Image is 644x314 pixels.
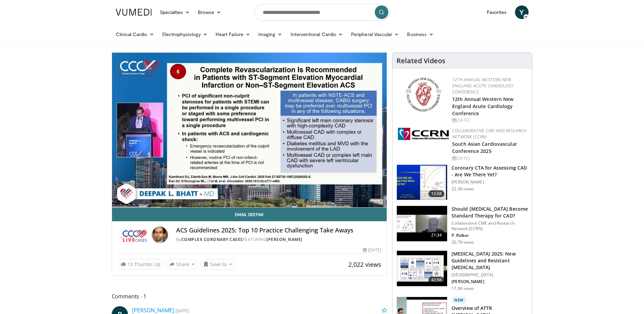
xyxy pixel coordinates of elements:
p: New [452,297,466,303]
a: 13 Thumbs Up [117,259,164,269]
p: [GEOGRAPHIC_DATA] [452,272,528,278]
a: Business [403,28,438,41]
a: Imaging [254,28,287,41]
a: Electrophysiology [158,28,211,41]
p: [PERSON_NAME] [452,179,528,185]
p: 22.3K views [452,186,474,192]
h3: Coronary CTA for Assessing CAD - Are We There Yet? [452,164,528,178]
p: P. Ridker [452,233,528,238]
img: a04ee3ba-8487-4636-b0fb-5e8d268f3737.png.150x105_q85_autocrop_double_scale_upscale_version-0.2.png [398,128,449,140]
h3: [MEDICAL_DATA] 2025: New Guidelines and Resistant [MEDICAL_DATA] [452,250,528,271]
div: By FEATURING [176,237,381,243]
h3: Should [MEDICAL_DATA] Become Standard Therapy for CAD? [452,206,528,219]
a: Complex Coronary Cases [181,237,243,242]
a: 21:34 Should [MEDICAL_DATA] Become Standard Therapy for CAD? Collaborative CME and Research Netwo... [397,206,528,245]
span: 13 [127,261,133,267]
video-js: Video Player [112,53,387,208]
small: [DATE] [176,308,189,314]
div: [DATE] [452,117,527,123]
p: Collaborative CME and Research Network (CCRN) [452,221,528,231]
a: 12th Annual Western New England Acute Cardiology Conference [452,96,513,117]
a: Peripheral Vascular [347,28,403,41]
div: [DATE] [363,247,381,253]
img: eb63832d-2f75-457d-8c1a-bbdc90eb409c.150x105_q85_crop-smart_upscale.jpg [397,206,447,241]
a: Y [515,5,529,19]
div: [DATE] [452,155,527,161]
a: Collaborative CME and Research Network (CCRN) [452,128,527,140]
a: Clinical Cardio [112,28,158,41]
span: Comments 1 [112,292,387,301]
span: 13:58 [428,190,445,197]
a: [PERSON_NAME] [132,307,174,314]
a: [PERSON_NAME] [266,237,302,242]
a: South Asian Cardiovascular Conference 2025 [452,141,517,154]
span: 42:56 [428,277,445,283]
a: Specialties [156,5,194,19]
a: Interventional Cardio [287,28,347,41]
p: [PERSON_NAME] [452,279,528,284]
button: Share [166,259,198,270]
a: Heart Failure [211,28,254,41]
p: 20.7K views [452,240,474,245]
a: Favorites [483,5,511,19]
img: 280bcb39-0f4e-42eb-9c44-b41b9262a277.150x105_q85_crop-smart_upscale.jpg [397,251,447,286]
a: 12th Annual Western New England Acute Cardiology Conference [452,77,514,95]
h4: ACS Guidelines 2025: Top 10 Practice Challenging Take Aways [176,227,381,234]
h4: Related Videos [397,57,445,65]
img: VuMedi Logo [116,9,152,16]
img: Complex Coronary Cases [117,227,149,243]
p: 17.0K views [452,286,474,291]
img: 34b2b9a4-89e5-4b8c-b553-8a638b61a706.150x105_q85_crop-smart_upscale.jpg [397,165,447,200]
a: Browse [194,5,225,19]
a: 42:56 [MEDICAL_DATA] 2025: New Guidelines and Resistant [MEDICAL_DATA] [GEOGRAPHIC_DATA] [PERSON_... [397,250,528,291]
img: Avatar [152,227,168,243]
span: 21:34 [428,232,445,239]
span: 2,022 views [348,260,381,268]
a: 13:58 Coronary CTA for Assessing CAD - Are We There Yet? [PERSON_NAME] 22.3K views [397,164,528,200]
img: 0954f259-7907-4053-a817-32a96463ecc8.png.150x105_q85_autocrop_double_scale_upscale_version-0.2.png [405,77,442,112]
input: Search topics, interventions [254,4,390,20]
a: Email Deepak [112,208,387,221]
button: Save to [200,259,235,270]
